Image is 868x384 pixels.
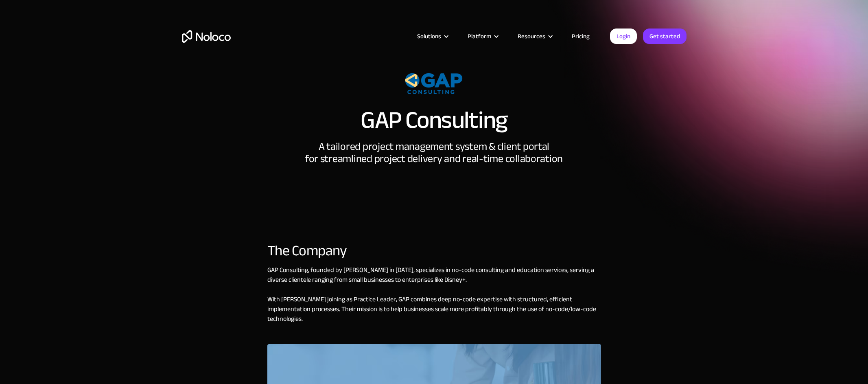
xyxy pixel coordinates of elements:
[182,30,231,43] a: home
[468,31,491,42] div: Platform
[305,140,563,165] div: A tailored project management system & client portal for streamlined project delivery and real-ti...
[267,265,601,344] div: , founded by [PERSON_NAME] in [DATE], specializes in no-code consulting and education services, s...
[507,31,562,42] div: Resources
[457,31,507,42] div: Platform
[361,108,507,132] h1: GAP Consulting
[562,31,600,42] a: Pricing
[407,31,457,42] div: Solutions
[267,264,308,276] a: GAP Consulting
[643,29,687,44] a: Get started
[417,31,441,42] div: Solutions
[518,31,545,42] div: Resources
[267,243,601,259] div: The Company
[610,29,637,44] a: Login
